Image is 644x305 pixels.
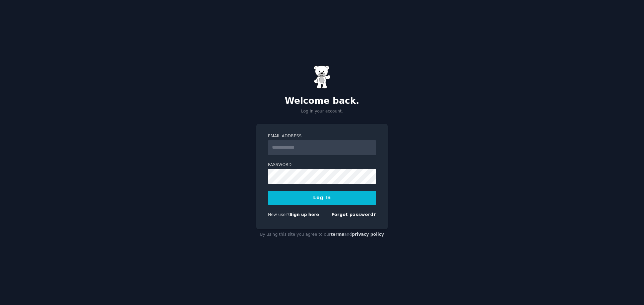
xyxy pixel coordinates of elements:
a: privacy policy [352,232,384,237]
p: Log in your account. [256,108,388,115]
a: Sign up here [289,212,319,217]
a: terms [331,232,344,237]
a: Forgot password? [331,212,376,217]
label: Email Address [268,133,376,139]
span: New user? [268,212,289,217]
label: Password [268,162,376,168]
img: Gummy Bear [314,65,330,89]
div: By using this site you agree to our and [256,229,388,240]
button: Log In [268,191,376,205]
h2: Welcome back. [256,96,388,106]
